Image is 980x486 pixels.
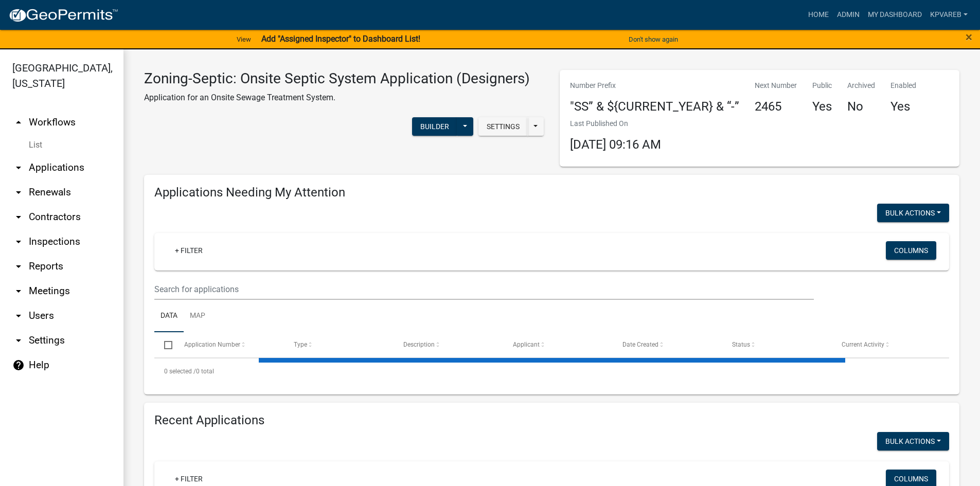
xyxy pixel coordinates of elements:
i: arrow_drop_down [12,260,25,273]
h4: Yes [890,99,916,114]
p: Application for an Onsite Sewage Treatment System. [144,92,530,104]
span: × [966,30,972,44]
p: Public [812,80,832,91]
i: arrow_drop_down [12,236,25,248]
span: Application Number [184,341,240,348]
div: 0 total [154,358,949,384]
datatable-header-cell: Application Number [174,332,283,357]
input: Search for applications [154,279,814,300]
a: Admin [833,5,864,25]
button: Bulk Actions [877,204,949,222]
button: Don't show again [625,31,682,48]
a: Map [184,300,211,333]
h4: Recent Applications [154,413,949,428]
a: + Filter [167,241,211,260]
span: Description [403,341,435,348]
i: arrow_drop_up [12,116,25,129]
datatable-header-cell: Type [283,332,393,357]
a: View [233,31,255,48]
p: Number Prefix [570,80,739,91]
h4: "SS” & ${CURRENT_YEAR} & “-” [570,99,739,114]
i: arrow_drop_down [12,211,25,223]
p: Next Number [755,80,797,91]
datatable-header-cell: Date Created [613,332,722,357]
i: arrow_drop_down [12,161,25,174]
i: arrow_drop_down [12,186,25,199]
button: Builder [412,117,457,136]
span: Type [294,341,307,348]
datatable-header-cell: Current Activity [832,332,941,357]
h4: No [847,99,875,114]
span: Status [732,341,750,348]
a: kpvareb [926,5,972,25]
datatable-header-cell: Description [394,332,503,357]
button: Settings [478,117,528,136]
h4: Applications Needing My Attention [154,185,949,200]
a: Data [154,300,184,333]
span: Current Activity [842,341,884,348]
i: arrow_drop_down [12,310,25,322]
p: Archived [847,80,875,91]
span: [DATE] 09:16 AM [570,137,661,152]
p: Last Published On [570,118,661,129]
button: Bulk Actions [877,432,949,451]
a: Home [804,5,833,25]
h4: Yes [812,99,832,114]
h4: 2465 [755,99,797,114]
i: arrow_drop_down [12,334,25,347]
a: My Dashboard [864,5,926,25]
button: Columns [886,241,936,260]
span: 0 selected / [164,368,196,375]
span: Date Created [622,341,658,348]
i: help [12,359,25,371]
datatable-header-cell: Select [154,332,174,357]
span: Applicant [513,341,540,348]
p: Enabled [890,80,916,91]
button: Close [966,31,972,43]
datatable-header-cell: Status [722,332,832,357]
datatable-header-cell: Applicant [503,332,613,357]
h3: Zoning-Septic: Onsite Septic System Application (Designers) [144,70,530,87]
i: arrow_drop_down [12,285,25,297]
strong: Add "Assigned Inspector" to Dashboard List! [261,34,420,44]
